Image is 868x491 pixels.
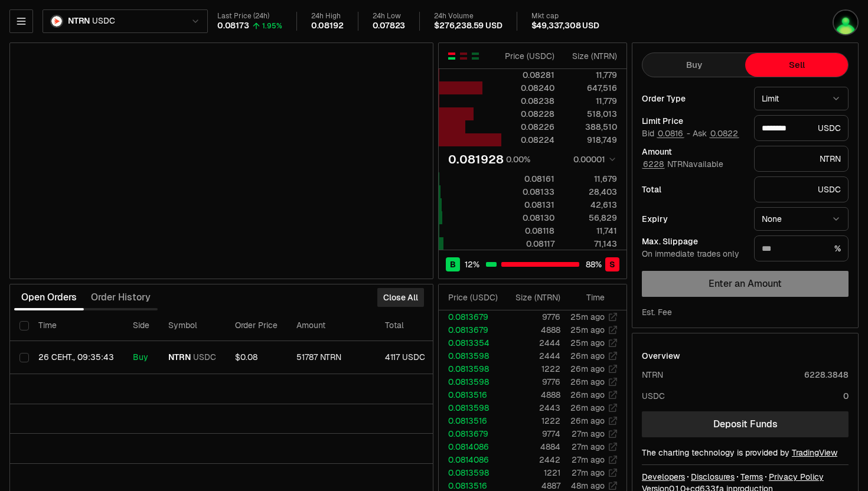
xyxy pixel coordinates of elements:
[709,129,739,138] button: 0.0822
[434,21,502,31] div: $276,238.59 USD
[471,51,480,61] button: Show Buy Orders Only
[642,411,849,437] a: Deposit Funds
[570,364,605,374] time: 26m ago
[564,108,617,120] div: 518,013
[502,186,554,198] div: 0.08133
[572,441,605,452] time: 27m ago
[439,336,502,349] td: 0.0813354
[754,235,849,261] div: %
[642,94,745,103] div: Order Type
[609,258,615,270] span: S
[564,199,617,211] div: 42,613
[754,207,849,231] button: None
[19,353,29,362] button: Select row
[502,414,561,427] td: 1222
[68,16,90,27] span: NTRN
[792,447,837,458] a: TradingView
[506,153,530,165] div: 0.00%
[572,428,605,439] time: 27m ago
[439,362,502,375] td: 0.0813598
[439,453,502,466] td: 0.0814086
[642,159,723,169] span: NTRN available
[373,21,406,31] div: 0.07823
[570,338,605,348] time: 25m ago
[642,148,745,156] div: Amount
[502,375,561,388] td: 9776
[19,321,29,330] button: Select all
[439,310,502,323] td: 0.0813679
[531,21,599,31] div: $49,337,308 USD
[564,225,617,237] div: 11,741
[564,95,617,107] div: 11,779
[564,134,617,146] div: 918,749
[439,375,502,388] td: 0.0813598
[642,350,680,362] div: Overview
[570,152,617,166] button: 0.00001
[439,323,502,336] td: 0.0813679
[502,69,554,81] div: 0.08281
[642,117,745,125] div: Limit Price
[642,159,665,169] button: 6228
[502,401,561,414] td: 2443
[564,173,617,185] div: 11,679
[531,12,599,21] div: Mkt cap
[448,292,502,303] div: Price ( USDC )
[570,389,605,400] time: 26m ago
[570,325,605,335] time: 25m ago
[502,362,561,375] td: 1222
[769,471,824,483] a: Privacy Policy
[459,51,468,61] button: Show Sell Orders Only
[38,352,114,362] time: 26 сент., 09:35:43
[502,173,554,185] div: 0.08161
[385,352,455,363] div: 4117 USDC
[439,349,502,362] td: 0.0813598
[439,401,502,414] td: 0.0813598
[133,352,149,363] div: Buy
[843,390,849,402] div: 0
[502,310,561,323] td: 9776
[287,310,376,341] th: Amount
[570,377,605,387] time: 26m ago
[296,352,366,363] div: 51787 NTRN
[642,185,745,194] div: Total
[572,454,605,465] time: 27m ago
[262,21,282,31] div: 1.95%
[168,352,191,363] span: NTRN
[447,51,456,61] button: Show Buy and Sell Orders
[439,414,502,427] td: 0.0813516
[502,440,561,453] td: 4884
[450,258,456,270] span: B
[376,310,464,341] th: Total
[502,427,561,440] td: 9774
[502,349,561,362] td: 2444
[564,186,617,198] div: 28,403
[754,146,849,172] div: NTRN
[235,352,257,362] span: $0.08
[502,134,554,146] div: 0.08224
[642,129,690,139] span: Bid -
[570,402,605,413] time: 26m ago
[804,369,849,381] div: 6228.3848
[657,129,684,138] button: 0.0816
[570,351,605,361] time: 26m ago
[740,471,763,483] a: Terms
[502,225,554,237] div: 0.08118
[512,292,560,303] div: Size ( NTRN )
[377,288,424,307] button: Close All
[502,199,554,211] div: 0.08131
[502,82,554,94] div: 0.08240
[502,388,561,401] td: 4888
[502,336,561,349] td: 2444
[564,50,617,62] div: Size ( NTRN )
[226,310,287,341] th: Order Price
[373,12,406,21] div: 24h Low
[570,312,605,322] time: 25m ago
[693,129,739,139] span: Ask
[571,480,605,491] time: 48m ago
[502,466,561,479] td: 1221
[439,427,502,440] td: 0.0813679
[642,237,745,245] div: Max. Slippage
[311,21,344,31] div: 0.08192
[754,115,849,141] div: USDC
[159,310,226,341] th: Symbol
